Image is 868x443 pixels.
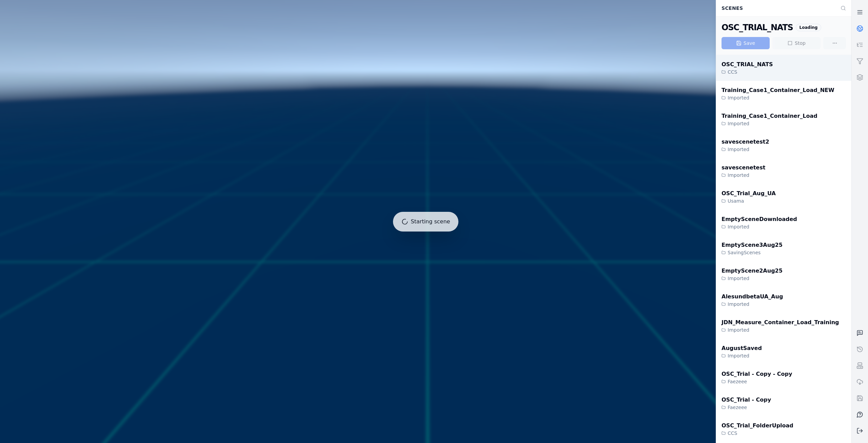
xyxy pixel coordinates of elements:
[722,422,793,430] div: OSC_Trial_FolderUpload
[722,215,797,223] div: EmptySceneDownloaded
[722,22,793,33] div: OSC_TRIAL_NATS
[722,60,773,69] div: OSC_TRIAL_NATS
[722,370,792,378] div: OSC_Trial - Copy - Copy
[722,378,792,385] div: Faezeee
[722,138,769,146] div: savescenetest2
[722,189,776,198] div: OSC_Trial_Aug_UA
[722,120,817,127] div: Imported
[722,164,765,172] div: savescenetest
[722,301,783,308] div: Imported
[717,2,836,15] div: Scenes
[722,241,783,249] div: EmptyScene3Aug25
[722,69,773,75] div: CCS
[722,293,783,301] div: AlesundbetaUA_Aug
[722,94,834,101] div: Imported
[722,430,793,437] div: CCS
[722,86,834,94] div: Training_Case1_Container_Load_NEW
[722,172,765,179] div: Imported
[722,249,783,256] div: SavingScenes
[722,267,783,275] div: EmptyScene2Aug25
[796,24,822,31] div: Loading
[722,404,771,411] div: Faezeee
[722,223,797,230] div: Imported
[722,146,769,153] div: Imported
[722,198,776,204] div: Usama
[722,352,762,359] div: Imported
[722,112,817,120] div: Training_Case1_Container_Load
[722,344,762,352] div: AugustSaved
[722,396,771,404] div: OSC_Trial - Copy
[722,275,783,282] div: Imported
[722,327,839,333] div: Imported
[722,318,839,327] div: JDN_Measure_Container_Load_Training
